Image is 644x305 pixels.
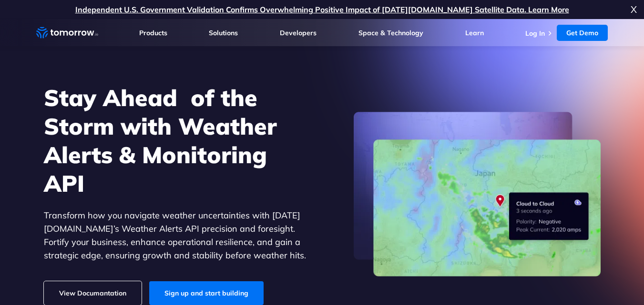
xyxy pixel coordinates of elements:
[209,29,238,37] a: Solutions
[36,26,98,40] a: Home link
[44,209,306,262] p: Transform how you navigate weather uncertainties with [DATE][DOMAIN_NAME]’s Weather Alerts API pr...
[75,5,569,14] a: Independent U.S. Government Validation Confirms Overwhelming Positive Impact of [DATE][DOMAIN_NAM...
[358,29,423,37] a: Space & Technology
[44,83,306,197] h1: Stay Ahead of the Storm with Weather Alerts & Monitoring API
[557,25,608,41] a: Get Demo
[139,29,167,37] a: Products
[149,281,264,305] a: Sign up and start building
[465,29,484,37] a: Learn
[280,29,317,37] a: Developers
[525,29,545,38] a: Log In
[44,281,142,305] a: View Documantation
